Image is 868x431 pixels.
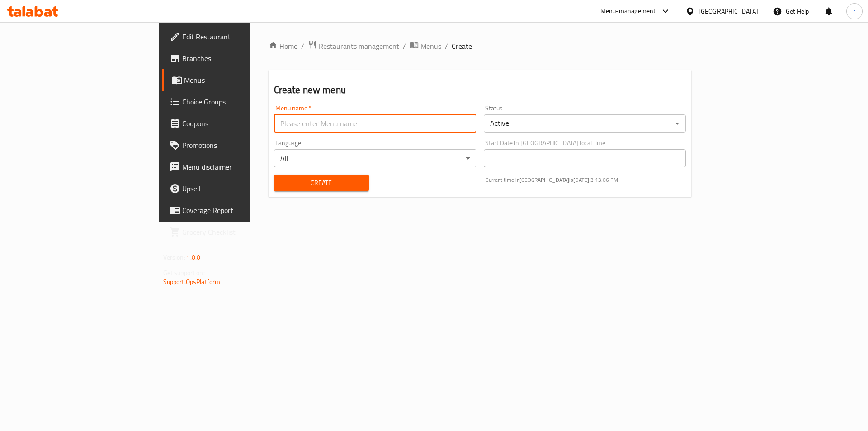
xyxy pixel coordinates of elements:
[162,221,304,243] a: Grocery Checklist
[182,140,297,151] span: Promotions
[162,134,304,156] a: Promotions
[319,41,399,52] span: Restaurants management
[410,40,441,52] a: Menus
[182,205,297,216] span: Coverage Report
[182,183,297,194] span: Upsell
[274,83,686,97] h2: Create new menu
[162,91,304,113] a: Choice Groups
[163,267,205,279] span: Get support on:
[162,26,304,47] a: Edit Restaurant
[445,41,448,52] li: /
[486,176,686,184] p: Current time in [GEOGRAPHIC_DATA] is [DATE] 3:13:06 PM
[184,75,297,85] span: Menus
[403,41,406,52] li: /
[163,251,185,263] span: Version:
[420,41,441,52] span: Menus
[162,199,304,221] a: Coverage Report
[600,6,656,17] div: Menu-management
[182,96,297,107] span: Choice Groups
[182,31,297,42] span: Edit Restaurant
[484,114,686,133] div: Active
[162,69,304,91] a: Menus
[698,6,758,16] div: [GEOGRAPHIC_DATA]
[308,40,399,52] a: Restaurants management
[182,227,297,237] span: Grocery Checklist
[162,178,304,199] a: Upsell
[182,161,297,172] span: Menu disclaimer
[182,53,297,64] span: Branches
[274,175,369,191] button: Create
[182,118,297,129] span: Coupons
[163,276,221,288] a: Support.OpsPlatform
[853,6,855,16] span: r
[274,114,476,133] input: Please enter Menu name
[162,113,304,134] a: Coupons
[162,156,304,178] a: Menu disclaimer
[269,40,692,52] nav: breadcrumb
[187,251,201,263] span: 1.0.0
[162,47,304,69] a: Branches
[281,177,362,189] span: Create
[274,149,476,167] div: All
[452,41,472,52] span: Create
